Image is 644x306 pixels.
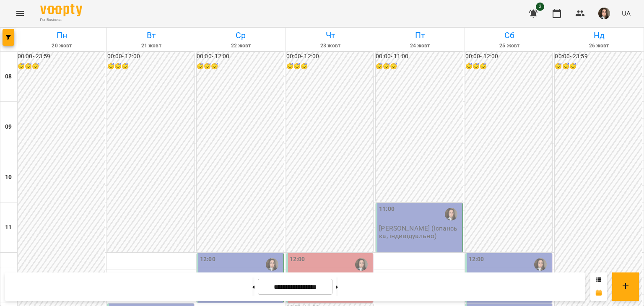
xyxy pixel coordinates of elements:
[5,72,12,81] h6: 08
[18,62,105,71] h6: 😴😴😴
[10,3,30,23] button: Menu
[534,258,547,271] img: Грицюк Анна Андріївна (і)
[465,62,553,71] h6: 😴😴😴
[40,17,82,23] span: For Business
[469,255,484,264] label: 12:00
[5,223,12,232] h6: 11
[197,42,284,50] h6: 22 жовт
[618,5,634,21] button: UA
[466,29,553,42] h6: Сб
[556,42,642,50] h6: 26 жовт
[286,62,374,71] h6: 😴😴😴
[108,42,195,50] h6: 21 жовт
[379,225,461,239] p: [PERSON_NAME] (іспанська, індивідуально)
[108,29,195,42] h6: Вт
[107,52,195,61] h6: 00:00 - 12:00
[376,52,463,61] h6: 00:00 - 11:00
[445,208,457,220] img: Грицюк Анна Андріївна (і)
[379,205,395,214] label: 11:00
[377,42,463,50] h6: 24 жовт
[376,62,463,71] h6: 😴😴😴
[287,42,374,50] h6: 23 жовт
[287,29,374,42] h6: Чт
[555,52,642,61] h6: 00:00 - 23:59
[555,62,642,71] h6: 😴😴😴
[598,8,610,19] img: 44d3d6facc12e0fb6bd7f330c78647dd.jfif
[266,258,278,271] img: Грицюк Анна Андріївна (і)
[355,258,368,271] img: Грицюк Анна Андріївна (і)
[18,42,105,50] h6: 20 жовт
[40,4,82,16] img: Voopty Logo
[377,29,463,42] h6: Пт
[197,62,284,71] h6: 😴😴😴
[536,3,544,11] span: 3
[286,52,374,61] h6: 00:00 - 12:00
[556,29,642,42] h6: Нд
[107,62,195,71] h6: 😴😴😴
[290,255,305,264] label: 12:00
[197,29,284,42] h6: Ср
[466,42,553,50] h6: 25 жовт
[465,52,553,61] h6: 00:00 - 12:00
[622,9,631,18] span: UA
[18,52,105,61] h6: 00:00 - 23:59
[197,52,284,61] h6: 00:00 - 12:00
[200,255,216,264] label: 12:00
[5,173,12,182] h6: 10
[5,122,12,132] h6: 09
[18,29,105,42] h6: Пн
